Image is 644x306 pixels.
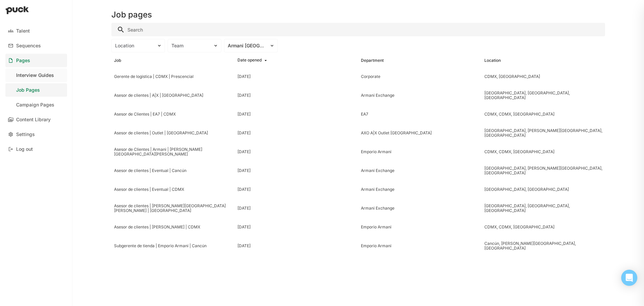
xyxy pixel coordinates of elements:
[484,112,602,117] div: CDMX, CDMX, [GEOGRAPHIC_DATA]
[361,187,479,192] div: Armani Exchange
[16,73,54,78] div: Interview Guides
[114,112,232,117] div: Asesor de Clientes | EA7 | CDMX
[16,132,35,137] div: Settings
[5,83,67,97] a: Job Pages
[361,168,479,173] div: Armani Exchange
[484,58,501,63] div: Location
[114,168,232,173] div: Asesor de clientes | Eventual | Cancún
[5,69,67,82] a: Interview Guides
[484,149,602,154] div: CDMX, CDMX, [GEOGRAPHIC_DATA]
[484,166,602,176] div: [GEOGRAPHIC_DATA], [PERSON_NAME][GEOGRAPHIC_DATA], [GEOGRAPHIC_DATA]
[361,206,479,211] div: Armani Exchange
[621,270,637,286] div: Open Intercom Messenger
[361,93,479,98] div: Armani Exchange
[237,206,251,211] div: [DATE]
[114,93,232,98] div: Asesor de clientes | A|X | [GEOGRAPHIC_DATA]
[111,23,605,36] input: Search
[5,128,67,141] a: Settings
[237,225,251,229] div: [DATE]
[16,117,51,123] div: Content Library
[114,58,121,63] div: Job
[484,241,602,251] div: Cancún, [PERSON_NAME][GEOGRAPHIC_DATA], [GEOGRAPHIC_DATA]
[114,131,232,135] div: Asesor de clientes | Outlet | [GEOGRAPHIC_DATA]
[237,112,251,117] div: [DATE]
[237,149,251,154] div: [DATE]
[16,28,30,34] div: Talent
[16,146,33,152] div: Log out
[237,187,251,192] div: [DATE]
[5,113,67,126] a: Content Library
[237,58,262,63] div: Date opened
[5,39,67,52] a: Sequences
[237,168,251,173] div: [DATE]
[16,87,40,93] div: Job Pages
[114,244,232,248] div: Subgerente de tienda | Emporio Armani | Cancún
[484,128,602,138] div: [GEOGRAPHIC_DATA], [PERSON_NAME][GEOGRAPHIC_DATA], [GEOGRAPHIC_DATA]
[361,58,384,63] div: Department
[5,24,67,38] a: Talent
[237,74,251,79] div: [DATE]
[484,91,602,100] div: [GEOGRAPHIC_DATA], [GEOGRAPHIC_DATA], [GEOGRAPHIC_DATA]
[16,102,54,108] div: Campaign Pages
[114,187,232,192] div: Asesor de clientes | Eventual | CDMX
[16,43,41,49] div: Sequences
[5,54,67,67] a: Pages
[484,74,602,79] div: CDMX, [GEOGRAPHIC_DATA]
[361,225,479,229] div: Emporio Armani
[484,187,602,192] div: [GEOGRAPHIC_DATA], [GEOGRAPHIC_DATA]
[361,112,479,117] div: EA7
[484,204,602,213] div: [GEOGRAPHIC_DATA], [GEOGRAPHIC_DATA], [GEOGRAPHIC_DATA]
[111,11,152,19] h1: Job pages
[114,204,232,213] div: Asesor de clientes | [PERSON_NAME][GEOGRAPHIC_DATA][PERSON_NAME] | [GEOGRAPHIC_DATA]
[171,43,210,49] div: Team
[361,244,479,248] div: Emporio Armani
[361,149,479,154] div: Emporio Armani
[115,43,153,49] div: Location
[228,43,266,49] div: Armani [GEOGRAPHIC_DATA]
[361,131,479,135] div: AXO A|X Outlet [GEOGRAPHIC_DATA]
[237,93,251,98] div: [DATE]
[361,74,479,79] div: Corporate
[237,131,251,135] div: [DATE]
[484,225,602,229] div: CDMX, CDMX, [GEOGRAPHIC_DATA]
[114,74,232,79] div: Gerente de logistica | CDMX | Prescencial
[114,225,232,229] div: Asesor de clientes | [PERSON_NAME] | CDMX
[114,147,232,157] div: Asesor de Clientes | Armani | [PERSON_NAME][GEOGRAPHIC_DATA][PERSON_NAME]
[237,244,251,248] div: [DATE]
[5,98,67,112] a: Campaign Pages
[16,58,30,63] div: Pages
